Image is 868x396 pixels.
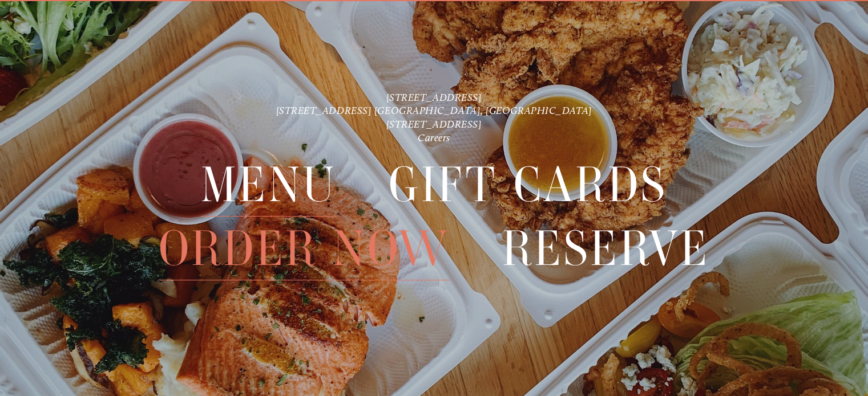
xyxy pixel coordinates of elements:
a: Menu [201,153,337,216]
span: Menu [201,153,337,217]
span: Gift Cards [389,153,667,217]
span: Order Now [159,217,450,280]
a: [STREET_ADDRESS] [386,118,482,130]
span: Reserve [502,217,709,280]
a: [STREET_ADDRESS] [GEOGRAPHIC_DATA], [GEOGRAPHIC_DATA] [276,104,592,117]
a: Reserve [502,217,709,280]
a: Careers [418,132,450,144]
a: Gift Cards [389,153,667,216]
a: [STREET_ADDRESS] [386,91,482,103]
a: Order Now [159,217,450,280]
